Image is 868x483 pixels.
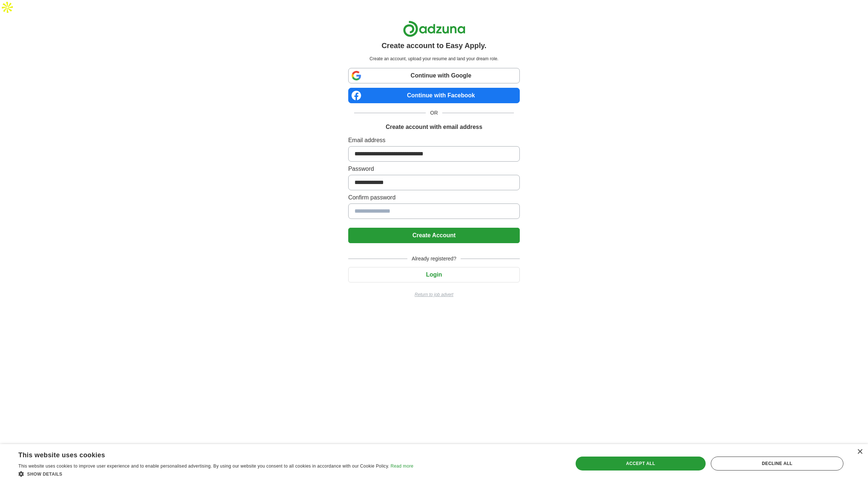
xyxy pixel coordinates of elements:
[348,228,520,243] button: Create Account
[348,267,520,282] button: Login
[18,448,395,459] div: This website uses cookies
[18,470,413,477] div: Show details
[350,55,518,62] p: Create an account, upload your resume and land your dream role.
[27,472,62,477] span: Show details
[348,88,520,103] a: Continue with Facebook
[390,464,413,469] a: Read more, opens a new window
[857,449,862,455] div: Close
[426,109,442,117] span: OR
[18,464,389,469] span: This website uses cookies to improve user experience and to enable personalised advertising. By u...
[386,123,482,131] h1: Create account with email address
[348,68,520,83] a: Continue with Google
[348,136,520,145] label: Email address
[382,40,487,51] h1: Create account to Easy Apply.
[348,271,520,278] a: Login
[348,165,520,173] label: Password
[407,255,461,263] span: Already registered?
[576,457,706,471] div: Accept all
[403,21,465,37] img: Adzuna logo
[348,291,520,298] a: Return to job advert
[711,457,843,471] div: Decline all
[348,193,520,202] label: Confirm password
